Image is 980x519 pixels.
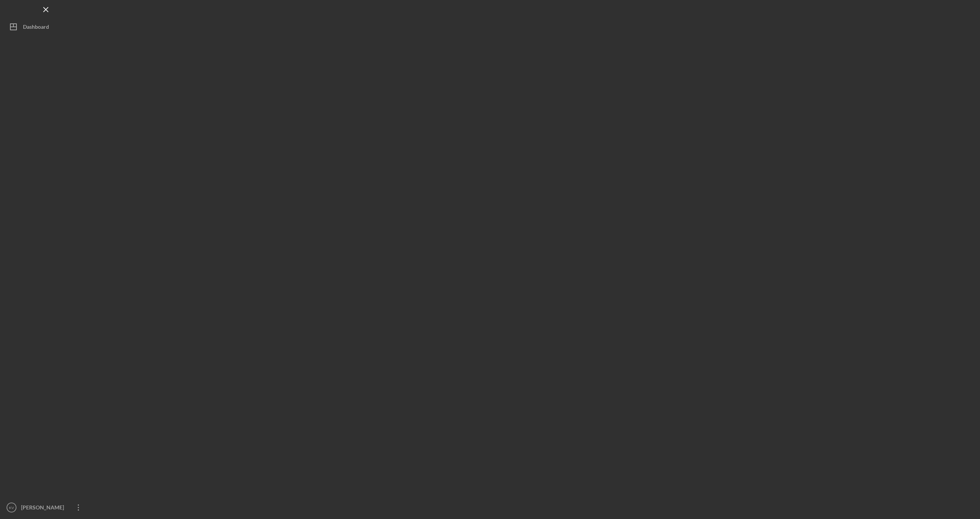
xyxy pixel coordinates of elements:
[4,500,88,515] button: KV[PERSON_NAME]
[4,19,88,35] button: Dashboard
[23,19,49,36] div: Dashboard
[19,500,69,517] div: [PERSON_NAME]
[9,506,14,510] text: KV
